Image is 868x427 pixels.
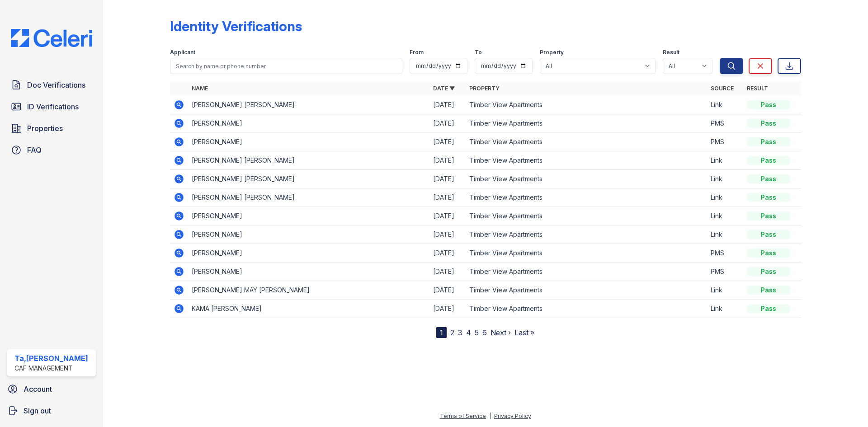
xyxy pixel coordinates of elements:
[429,133,466,151] td: [DATE]
[4,380,99,398] a: Account
[475,328,479,337] a: 5
[170,58,402,74] input: Search by name or phone number
[429,263,466,281] td: [DATE]
[707,188,743,207] td: Link
[466,151,707,170] td: Timber View Apartments
[747,249,790,258] div: Pass
[429,225,466,244] td: [DATE]
[4,402,99,420] a: Sign out
[27,123,63,134] span: Properties
[429,188,466,207] td: [DATE]
[7,98,96,116] a: ID Verifications
[707,300,743,318] td: Link
[466,170,707,188] td: Timber View Apartments
[188,244,429,263] td: [PERSON_NAME]
[188,96,429,114] td: [PERSON_NAME] [PERSON_NAME]
[170,49,195,56] label: Applicant
[707,133,743,151] td: PMS
[188,133,429,151] td: [PERSON_NAME]
[747,193,790,202] div: Pass
[747,119,790,128] div: Pass
[27,80,85,90] span: Doc Verifications
[429,151,466,170] td: [DATE]
[466,300,707,318] td: Timber View Apartments
[27,101,79,112] span: ID Verifications
[466,96,707,114] td: Timber View Apartments
[491,328,511,337] a: Next ›
[188,114,429,133] td: [PERSON_NAME]
[663,49,679,56] label: Result
[747,100,790,109] div: Pass
[458,328,462,337] a: 3
[707,207,743,225] td: Link
[466,225,707,244] td: Timber View Apartments
[188,225,429,244] td: [PERSON_NAME]
[747,156,790,165] div: Pass
[7,119,96,137] a: Properties
[188,281,429,300] td: [PERSON_NAME] MAY [PERSON_NAME]
[14,364,88,373] div: CAF Management
[707,114,743,133] td: PMS
[475,49,482,56] label: To
[188,151,429,170] td: [PERSON_NAME] [PERSON_NAME]
[711,85,734,92] a: Source
[747,286,790,295] div: Pass
[707,244,743,263] td: PMS
[466,133,707,151] td: Timber View Apartments
[747,137,790,146] div: Pass
[14,353,88,364] div: Ta,[PERSON_NAME]
[707,225,743,244] td: Link
[429,300,466,318] td: [DATE]
[24,405,51,416] span: Sign out
[429,96,466,114] td: [DATE]
[747,267,790,276] div: Pass
[188,263,429,281] td: [PERSON_NAME]
[466,263,707,281] td: Timber View Apartments
[514,328,534,337] a: Last »
[707,96,743,114] td: Link
[429,207,466,225] td: [DATE]
[410,49,424,56] label: From
[707,281,743,300] td: Link
[188,300,429,318] td: KAMA [PERSON_NAME]
[747,174,790,183] div: Pass
[494,413,531,419] a: Privacy Policy
[4,29,99,47] img: CE_Logo_Blue-a8612792a0a2168367f1c8372b55b34899dd931a85d93a1a3d3e32e68fde9ad4.png
[440,413,486,419] a: Terms of Service
[707,263,743,281] td: PMS
[489,413,491,419] div: |
[188,207,429,225] td: [PERSON_NAME]
[433,85,455,92] a: Date ▼
[170,18,302,34] div: Identity Verifications
[450,328,454,337] a: 2
[27,145,42,155] span: FAQ
[466,328,471,337] a: 4
[429,244,466,263] td: [DATE]
[540,49,564,56] label: Property
[466,188,707,207] td: Timber View Apartments
[747,304,790,313] div: Pass
[429,170,466,188] td: [DATE]
[188,170,429,188] td: [PERSON_NAME] [PERSON_NAME]
[466,207,707,225] td: Timber View Apartments
[707,170,743,188] td: Link
[188,188,429,207] td: [PERSON_NAME] [PERSON_NAME]
[747,85,768,92] a: Result
[192,85,208,92] a: Name
[747,211,790,221] div: Pass
[7,141,96,159] a: FAQ
[466,281,707,300] td: Timber View Apartments
[24,384,52,394] span: Account
[482,328,487,337] a: 6
[466,114,707,133] td: Timber View Apartments
[466,244,707,263] td: Timber View Apartments
[7,76,96,94] a: Doc Verifications
[429,114,466,133] td: [DATE]
[469,85,500,92] a: Property
[747,230,790,239] div: Pass
[429,281,466,300] td: [DATE]
[707,151,743,170] td: Link
[436,327,447,338] div: 1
